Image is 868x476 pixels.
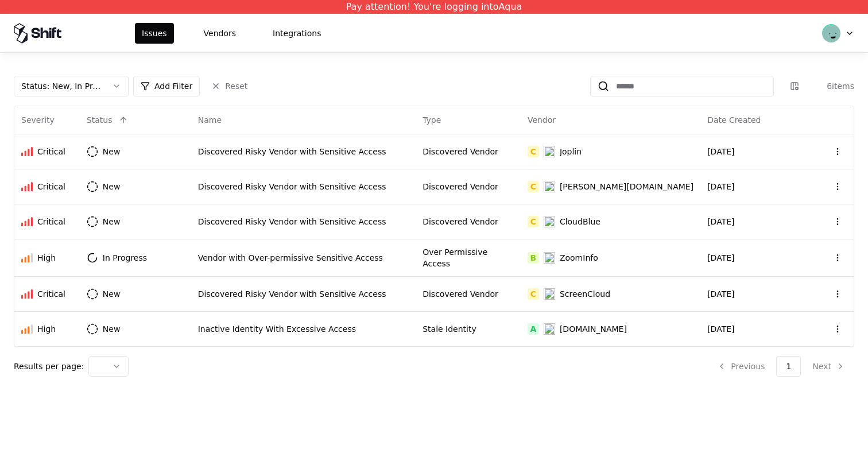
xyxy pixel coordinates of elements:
[37,323,56,335] div: High
[37,181,65,192] div: Critical
[87,176,141,197] button: New
[707,181,803,192] div: [DATE]
[544,181,555,192] img: Labra.io
[544,146,555,157] img: Joplin
[103,323,121,335] div: New
[87,319,141,339] button: New
[707,288,803,300] div: [DATE]
[423,288,514,300] div: Discovered Vendor
[37,288,65,300] div: Critical
[708,356,854,377] nav: pagination
[198,288,409,300] div: Discovered Risky Vendor with Sensitive Access
[103,181,121,192] div: New
[37,252,56,264] div: High
[204,76,254,96] button: Reset
[560,216,600,227] div: CloudBlue
[528,114,556,126] div: Vendor
[87,141,141,162] button: New
[528,323,539,335] div: A
[266,23,328,44] button: Integrations
[544,323,555,335] img: terasky.com
[528,288,539,300] div: C
[560,181,693,192] div: [PERSON_NAME][DOMAIN_NAME]
[423,323,514,335] div: Stale Identity
[776,356,801,377] button: 1
[103,216,121,227] div: New
[707,114,761,126] div: Date Created
[198,114,222,126] div: Name
[528,252,539,264] div: B
[198,323,409,335] div: Inactive Identity With Excessive Access
[808,80,854,92] div: 6 items
[544,288,555,300] img: ScreenCloud
[21,114,55,126] div: Severity
[707,146,803,157] div: [DATE]
[560,252,598,264] div: ZoomInfo
[103,288,121,300] div: New
[87,114,113,126] div: Status
[423,216,514,227] div: Discovered Vendor
[528,146,539,157] div: C
[135,23,174,44] button: Issues
[560,146,582,157] div: Joplin
[87,247,168,268] button: In Progress
[423,114,441,126] div: Type
[21,80,103,92] div: Status : New, In Progress
[198,216,409,227] div: Discovered Risky Vendor with Sensitive Access
[423,246,514,269] div: Over Permissive Access
[544,216,555,227] img: CloudBlue
[198,252,409,264] div: Vendor with Over-permissive Sensitive Access
[423,146,514,157] div: Discovered Vendor
[528,216,539,227] div: C
[87,211,141,232] button: New
[544,252,555,264] img: ZoomInfo
[707,216,803,227] div: [DATE]
[198,146,409,157] div: Discovered Risky Vendor with Sensitive Access
[133,76,200,96] button: Add Filter
[37,216,65,227] div: Critical
[707,252,803,264] div: [DATE]
[528,181,539,192] div: C
[103,252,147,264] div: In Progress
[707,323,803,335] div: [DATE]
[197,23,243,44] button: Vendors
[37,146,65,157] div: Critical
[103,146,121,157] div: New
[560,288,610,300] div: ScreenCloud
[87,284,141,304] button: New
[198,181,409,192] div: Discovered Risky Vendor with Sensitive Access
[560,323,627,335] div: [DOMAIN_NAME]
[423,181,514,192] div: Discovered Vendor
[14,361,84,372] p: Results per page:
